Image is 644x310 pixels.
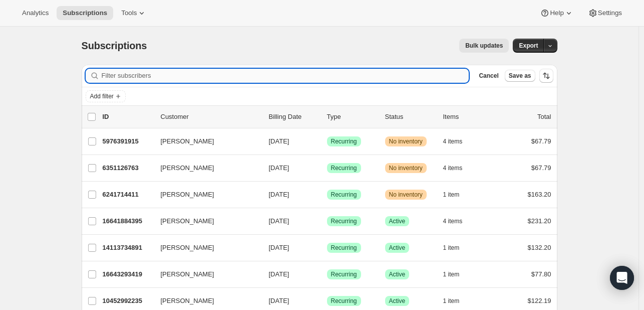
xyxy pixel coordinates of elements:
div: 5976391915[PERSON_NAME][DATE]SuccessRecurringWarningNo inventory4 items$67.79 [103,134,551,148]
button: Sort the results [539,69,553,83]
button: Help [534,6,579,20]
span: [DATE] [269,297,289,304]
p: 14113734891 [103,243,153,253]
span: Subscriptions [82,40,147,51]
span: Active [389,244,406,252]
button: Tools [115,6,153,20]
span: Save as [509,72,531,80]
p: 16643293419 [103,269,153,279]
button: Export [513,39,544,53]
span: Active [389,270,406,278]
span: Recurring [331,191,357,199]
span: Recurring [331,164,357,172]
button: Analytics [16,6,55,20]
div: Open Intercom Messenger [610,266,634,290]
p: Billing Date [269,112,319,122]
button: 4 items [443,134,474,148]
span: No inventory [389,137,423,145]
span: Settings [598,9,622,17]
span: No inventory [389,164,423,172]
p: Total [537,112,551,122]
p: Status [385,112,435,122]
button: [PERSON_NAME] [155,160,255,176]
p: ID [103,112,153,122]
span: Help [550,9,563,17]
span: Active [389,297,406,305]
span: 1 item [443,191,460,199]
span: Recurring [331,297,357,305]
div: IDCustomerBilling DateTypeStatusItemsTotal [103,112,551,122]
div: 16643293419[PERSON_NAME][DATE]SuccessRecurringSuccessActive1 item$77.80 [103,267,551,281]
span: [DATE] [269,244,289,251]
span: Recurring [331,270,357,278]
span: No inventory [389,191,423,199]
button: Save as [505,70,535,82]
span: $77.80 [531,270,551,278]
span: Recurring [331,244,357,252]
p: 16641884395 [103,216,153,226]
button: 4 items [443,214,474,228]
button: Cancel [475,70,502,82]
span: [PERSON_NAME] [161,296,214,306]
button: 1 item [443,294,471,308]
p: 6241714411 [103,190,153,200]
p: 6351126763 [103,163,153,173]
span: Cancel [479,72,498,80]
span: Export [519,42,538,50]
span: $132.20 [528,244,551,251]
span: Analytics [22,9,49,17]
button: [PERSON_NAME] [155,240,255,256]
button: [PERSON_NAME] [155,266,255,282]
span: [DATE] [269,217,289,225]
button: 1 item [443,188,471,202]
span: Bulk updates [465,42,503,50]
span: [PERSON_NAME] [161,136,214,146]
span: Recurring [331,137,357,145]
div: Type [327,112,377,122]
span: 1 item [443,244,460,252]
span: [PERSON_NAME] [161,190,214,200]
span: 4 items [443,137,463,145]
button: [PERSON_NAME] [155,187,255,203]
span: [DATE] [269,270,289,278]
span: $122.19 [528,297,551,304]
span: 4 items [443,217,463,225]
button: [PERSON_NAME] [155,133,255,149]
span: [DATE] [269,164,289,172]
span: [PERSON_NAME] [161,269,214,279]
button: [PERSON_NAME] [155,213,255,229]
span: [PERSON_NAME] [161,216,214,226]
button: Settings [582,6,628,20]
span: $163.20 [528,191,551,198]
button: 1 item [443,267,471,281]
button: [PERSON_NAME] [155,293,255,309]
span: $67.79 [531,137,551,145]
div: Items [443,112,493,122]
span: [DATE] [269,137,289,145]
button: Subscriptions [57,6,113,20]
p: 10452992235 [103,296,153,306]
div: 14113734891[PERSON_NAME][DATE]SuccessRecurringSuccessActive1 item$132.20 [103,241,551,255]
span: $231.20 [528,217,551,225]
span: Subscriptions [63,9,107,17]
span: [DATE] [269,191,289,198]
button: 4 items [443,161,474,175]
button: 1 item [443,241,471,255]
span: Tools [121,9,137,17]
button: Add filter [86,90,126,102]
p: 5976391915 [103,136,153,146]
span: 1 item [443,270,460,278]
span: 4 items [443,164,463,172]
div: 16641884395[PERSON_NAME][DATE]SuccessRecurringSuccessActive4 items$231.20 [103,214,551,228]
button: Bulk updates [459,39,509,53]
div: 6351126763[PERSON_NAME][DATE]SuccessRecurringWarningNo inventory4 items$67.79 [103,161,551,175]
span: Active [389,217,406,225]
p: Customer [161,112,261,122]
span: 1 item [443,297,460,305]
span: $67.79 [531,164,551,172]
div: 6241714411[PERSON_NAME][DATE]SuccessRecurringWarningNo inventory1 item$163.20 [103,188,551,202]
span: [PERSON_NAME] [161,163,214,173]
div: 10452992235[PERSON_NAME][DATE]SuccessRecurringSuccessActive1 item$122.19 [103,294,551,308]
span: Add filter [90,92,114,100]
input: Filter subscribers [102,69,469,83]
